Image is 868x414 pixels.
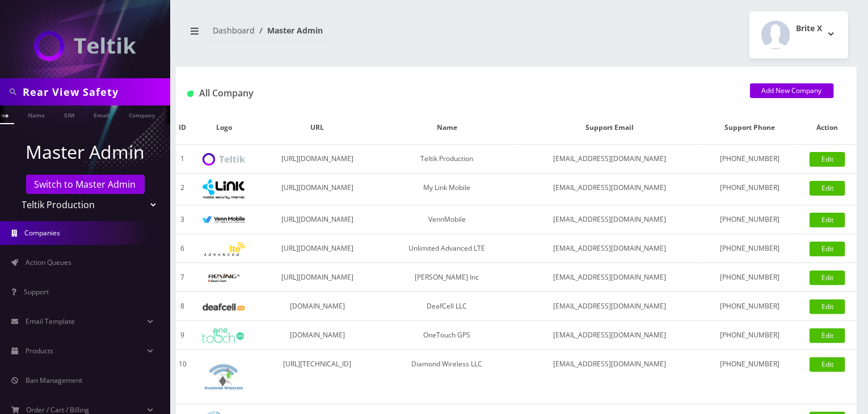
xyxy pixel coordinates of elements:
td: Teltik Production [376,145,518,174]
a: Edit [810,242,845,256]
a: Edit [810,152,845,167]
td: [EMAIL_ADDRESS][DOMAIN_NAME] [518,350,702,404]
a: Edit [810,271,845,285]
td: [PHONE_NUMBER] [702,145,799,174]
td: [EMAIL_ADDRESS][DOMAIN_NAME] [518,174,702,205]
td: My Link Mobile [376,174,518,205]
span: Products [26,346,53,356]
a: Email [88,105,115,123]
td: [PHONE_NUMBER] [702,205,799,234]
td: [URL][DOMAIN_NAME] [259,263,376,292]
td: [DOMAIN_NAME] [259,321,376,350]
a: Edit [810,181,845,196]
td: DeafCell LLC [376,292,518,321]
td: [URL][TECHNICAL_ID] [259,350,376,404]
img: My Link Mobile [203,179,245,199]
a: SIM [58,105,80,123]
img: Unlimited Advanced LTE [203,242,245,256]
td: [EMAIL_ADDRESS][DOMAIN_NAME] [518,321,702,350]
input: Search in Company [23,81,167,103]
th: URL [259,111,376,145]
a: Edit [810,357,845,372]
td: [EMAIL_ADDRESS][DOMAIN_NAME] [518,234,702,263]
img: Rexing Inc [203,273,245,284]
img: VennMobile [203,216,245,224]
td: Unlimited Advanced LTE [376,234,518,263]
img: Teltik Production [34,31,136,61]
img: DeafCell LLC [203,303,245,311]
a: Dashboard [213,25,255,36]
a: Switch to Master Admin [26,175,145,194]
th: Name [376,111,518,145]
span: Ban Management [26,375,82,385]
td: OneTouch GPS [376,321,518,350]
td: [PHONE_NUMBER] [702,234,799,263]
th: Support Email [518,111,702,145]
button: Brite X [749,11,848,58]
nav: breadcrumb [184,19,508,51]
td: [EMAIL_ADDRESS][DOMAIN_NAME] [518,145,702,174]
td: VennMobile [376,205,518,234]
img: Teltik Production [203,153,245,166]
td: [EMAIL_ADDRESS][DOMAIN_NAME] [518,292,702,321]
a: Edit [810,213,845,227]
td: 10 [176,350,189,404]
td: 1 [176,145,189,174]
th: Support Phone [702,111,799,145]
td: [URL][DOMAIN_NAME] [259,205,376,234]
a: Edit [810,328,845,343]
h2: Brite X [796,24,822,33]
td: 7 [176,263,189,292]
img: All Company [187,91,193,97]
th: ID [176,111,189,145]
a: Add New Company [750,83,834,98]
li: Master Admin [255,24,323,36]
img: OneTouch GPS [203,328,245,343]
th: Logo [189,111,259,145]
td: 8 [176,292,189,321]
a: Name [22,105,50,123]
td: [PHONE_NUMBER] [702,292,799,321]
td: [URL][DOMAIN_NAME] [259,234,376,263]
td: Diamond Wireless LLC [376,350,518,404]
h1: All Company [187,88,733,99]
td: 9 [176,321,189,350]
td: 6 [176,234,189,263]
td: [URL][DOMAIN_NAME] [259,145,376,174]
td: [EMAIL_ADDRESS][DOMAIN_NAME] [518,263,702,292]
td: [EMAIL_ADDRESS][DOMAIN_NAME] [518,205,702,234]
th: Action [798,111,857,145]
span: Support [24,287,49,297]
td: [PHONE_NUMBER] [702,350,799,404]
td: [URL][DOMAIN_NAME] [259,174,376,205]
td: 2 [176,174,189,205]
td: [PERSON_NAME] Inc [376,263,518,292]
span: Email Template [26,316,75,326]
td: [PHONE_NUMBER] [702,263,799,292]
td: [DOMAIN_NAME] [259,292,376,321]
a: Edit [810,299,845,314]
td: [PHONE_NUMBER] [702,321,799,350]
td: [PHONE_NUMBER] [702,174,799,205]
span: Companies [25,228,61,238]
span: Action Queues [26,257,71,267]
img: Diamond Wireless LLC [203,356,245,398]
td: 3 [176,205,189,234]
a: Company [123,105,161,123]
